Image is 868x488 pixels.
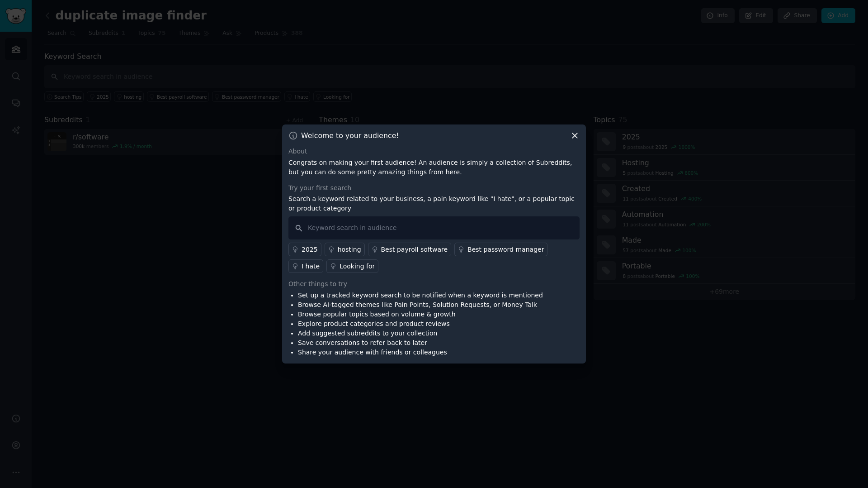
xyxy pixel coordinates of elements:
p: Search a keyword related to your business, a pain keyword like "I hate", or a popular topic or pr... [288,194,580,213]
div: Other things to try [288,279,580,289]
div: Looking for [340,262,375,271]
h3: Welcome to your audience! [301,131,399,140]
input: Keyword search in audience [288,216,580,239]
div: 2025 [302,245,318,254]
a: Looking for [326,259,378,273]
li: Browse AI-tagged themes like Pain Points, Solution Requests, or Money Talk [298,300,543,310]
a: 2025 [288,243,321,256]
div: I hate [302,262,320,271]
li: Share your audience with friends or colleagues [298,348,543,357]
a: Best password manager [454,243,547,256]
div: Best password manager [467,245,544,254]
li: Save conversations to refer back to later [298,338,543,348]
a: I hate [288,259,323,273]
a: Best payroll software [368,243,452,256]
div: Best payroll software [381,245,448,254]
div: About [288,147,580,156]
div: Try your first search [288,183,580,193]
a: hosting [325,243,365,256]
p: Congrats on making your first audience! An audience is simply a collection of Subreddits, but you... [288,158,580,177]
li: Set up a tracked keyword search to be notified when a keyword is mentioned [298,291,543,300]
li: Explore product categories and product reviews [298,319,543,329]
div: hosting [338,245,361,254]
li: Browse popular topics based on volume & growth [298,310,543,319]
li: Add suggested subreddits to your collection [298,329,543,338]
